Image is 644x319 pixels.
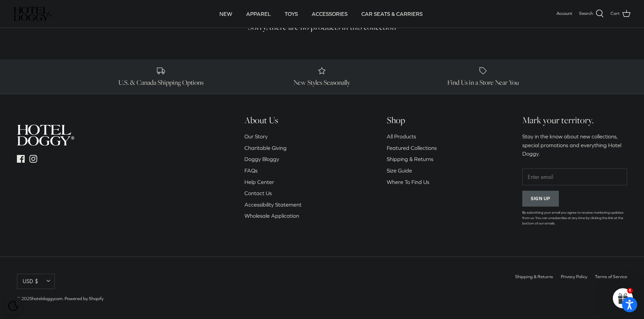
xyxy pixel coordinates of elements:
a: U.S. & Canada Shipping Options [86,66,237,87]
a: Wholesale Application [244,213,299,219]
h6: About Us [244,114,302,126]
img: Cookie policy [8,301,18,311]
a: Account [556,10,572,17]
a: Doggy Bloggy [244,156,279,162]
a: FAQs [244,167,258,174]
a: Terms of Service [595,274,627,279]
a: Powered by Shopify [65,296,103,301]
a: Featured Collections [387,145,437,151]
a: Search [579,9,604,18]
h5: Sorry, there are no products in this collection [86,22,559,32]
a: ACCESSORIES [306,2,354,25]
a: NEW [213,2,238,25]
a: Accessibility Statement [244,202,302,208]
ul: Secondary navigation [512,274,630,283]
a: Cart [611,9,630,18]
a: CAR SEATS & CARRIERS [355,2,429,25]
div: Cookie policy [5,298,21,314]
button: Cookie policy [7,300,19,312]
span: Cart [611,10,620,17]
img: hoteldoggycom [17,125,74,146]
h6: U.S. & Canada Shipping Options [86,78,237,87]
span: Search [579,10,593,17]
div: Secondary navigation [238,114,308,233]
a: Shipping & Returns [387,156,433,162]
input: Email [522,168,627,185]
h6: Shop [387,114,437,126]
h6: New Styles Seasonally [246,78,398,87]
button: Sign up [522,191,559,207]
a: Where To Find Us [387,179,429,185]
a: Our Story [244,133,268,139]
a: Find Us in a Store Near You [408,66,559,87]
h6: Mark your territory. [522,114,627,126]
div: Primary navigation [100,2,542,25]
a: Privacy Policy [561,274,587,279]
span: © 2025 . [17,296,64,301]
a: Facebook [17,155,25,163]
img: hoteldoggycom [14,7,51,21]
button: USD $ [17,274,55,289]
div: Secondary navigation [380,114,444,233]
a: Size Guide [387,167,412,174]
a: Help Center [244,179,274,185]
a: hoteldoggycom [32,296,63,301]
a: Instagram [29,155,37,163]
span: Account [556,11,572,16]
a: All Products [387,133,416,139]
p: By submitting your email you agree to receive marketing updates from us. You can unsubscribe at a... [522,210,627,226]
h6: Find Us in a Store Near You [408,78,559,87]
a: TOYS [279,2,304,25]
a: Shipping & Returns [515,274,553,279]
p: Stay in the know about new collections, special promotions and everything Hotel Doggy. [522,132,627,158]
a: Charitable Giving [244,145,287,151]
a: APPAREL [240,2,277,25]
a: Contact Us [244,190,272,196]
